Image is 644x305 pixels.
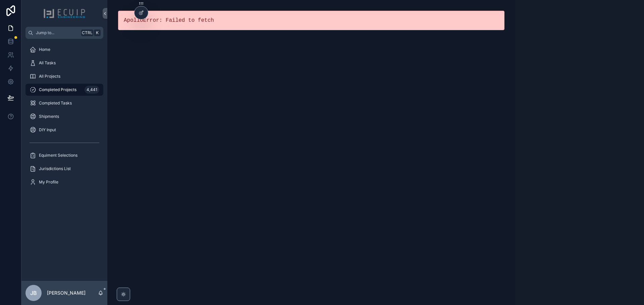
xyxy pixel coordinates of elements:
span: My Profile [39,179,58,185]
a: Jurisdictions List [25,163,103,175]
span: All Tasks [39,60,56,66]
span: Home [39,47,50,52]
a: My Profile [25,176,103,188]
a: Completed Projects4,441 [25,84,103,96]
span: Completed Tasks [39,100,72,106]
a: All Projects [25,70,103,82]
a: All Tasks [25,57,103,69]
button: Jump to...CtrlK [25,27,103,39]
span: JB [30,289,37,297]
a: Home [25,44,103,56]
span: DIY Input [39,127,56,133]
div: scrollable content [21,39,107,197]
a: Completed Tasks [25,97,103,109]
p: [PERSON_NAME] [47,290,86,296]
span: Completed Projects [39,87,76,92]
a: Equiment Selections [25,149,103,161]
span: All Projects [39,74,60,79]
a: DIY Input [25,124,103,136]
span: Jump to... [36,30,78,35]
div: 4,441 [85,86,99,94]
span: Ctrl [81,29,93,36]
span: Shipments [39,114,59,119]
img: App logo [43,8,86,19]
span: Jurisdictions List [39,166,71,171]
span: Equiment Selections [39,153,77,158]
a: Shipments [25,110,103,123]
pre: ApolloError: Failed to fetch [124,16,499,24]
span: K [95,30,100,35]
